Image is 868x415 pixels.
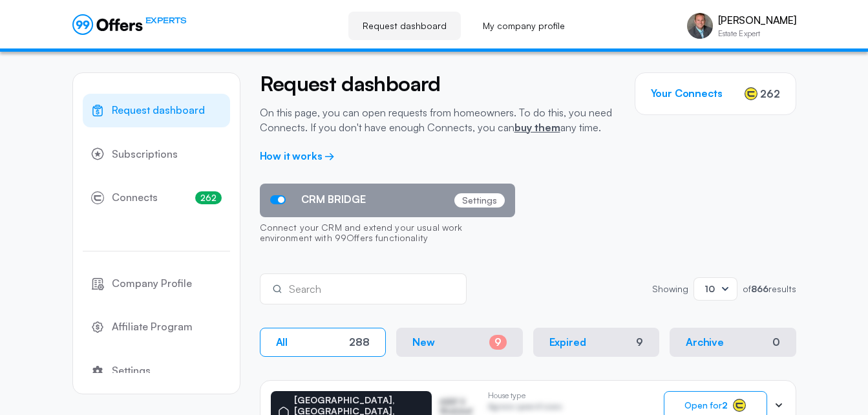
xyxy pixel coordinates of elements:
[72,14,187,35] a: EXPERTS
[488,402,562,414] p: Agrwsv qwervf oiuns
[718,14,796,27] p: [PERSON_NAME]
[743,284,796,293] p: of results
[396,328,523,357] button: New9
[412,336,435,348] p: New
[348,12,461,40] a: Request dashboard
[112,275,192,292] span: Company Profile
[260,328,386,357] button: All288
[760,86,780,101] span: 262
[751,283,768,294] strong: 866
[718,30,796,37] p: Estate Expert
[260,149,335,162] a: How it works →
[772,336,780,348] div: 0
[276,336,288,348] p: All
[112,102,205,119] span: Request dashboard
[145,14,187,27] span: EXPERTS
[83,354,230,388] a: Settings
[704,283,715,294] span: 10
[83,267,230,301] a: Company Profile
[195,191,222,204] span: 262
[83,94,230,127] a: Request dashboard
[112,189,158,206] span: Connects
[112,146,178,163] span: Subscriptions
[260,217,515,251] p: Connect your CRM and extend your usual work environment with 99Offers functionality
[112,319,193,335] span: Affiliate Program
[301,193,366,206] span: CRM BRIDGE
[489,335,507,350] div: 9
[722,399,728,410] strong: 2
[469,12,579,40] a: My company profile
[260,105,615,134] p: On this page, you can open requests from homeowners. To do this, you need Connects. If you don't ...
[687,13,713,39] img: Brad Miklovich
[651,87,723,100] h3: Your Connects
[488,391,562,400] p: House type
[112,363,151,379] span: Settings
[83,310,230,344] a: Affiliate Program
[670,328,796,357] button: Archive0
[260,72,615,95] h2: Request dashboard
[514,121,560,134] a: buy them
[652,284,688,293] p: Showing
[549,336,586,348] p: Expired
[684,400,728,410] span: Open for
[83,181,230,215] a: Connects262
[533,328,660,357] button: Expired9
[349,336,370,348] div: 288
[636,336,643,348] div: 9
[83,138,230,171] a: Subscriptions
[686,336,724,348] p: Archive
[454,193,505,207] p: Settings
